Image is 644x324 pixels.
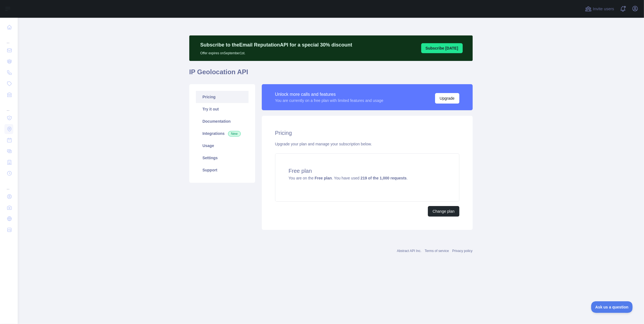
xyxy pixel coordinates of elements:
div: You are currently on a free plan with limited features and usage [275,98,384,103]
div: ... [4,179,13,191]
div: ... [4,33,13,44]
span: New [228,131,241,137]
a: Settings [196,152,249,164]
span: You are on the . You have used . [289,176,408,180]
button: Change plan [428,206,459,217]
button: Upgrade [435,93,459,104]
a: Support [196,164,249,176]
strong: Free plan [315,176,332,180]
a: Usage [196,140,249,152]
h4: Free plan [289,167,446,175]
a: Terms of service [425,249,449,253]
p: Subscribe to the Email Reputation API for a special 30 % discount [200,41,352,49]
h1: IP Geolocation API [189,68,473,81]
iframe: Toggle Customer Support [591,301,633,313]
a: Try it out [196,103,249,115]
div: Upgrade your plan and manage your subscription below. [275,141,459,147]
a: Integrations New [196,127,249,140]
div: ... [4,101,13,112]
div: Unlock more calls and features [275,91,384,98]
a: Privacy policy [452,249,472,253]
a: Documentation [196,115,249,127]
h2: Pricing [275,129,459,137]
a: Pricing [196,91,249,103]
button: Subscribe [DATE] [421,43,463,53]
a: Abstract API Inc. [397,249,421,253]
p: Offer expires on September 1st. [200,49,352,55]
strong: 219 of the 1,000 requests [361,176,407,180]
span: Invite users [593,6,614,12]
button: Invite users [584,4,615,13]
